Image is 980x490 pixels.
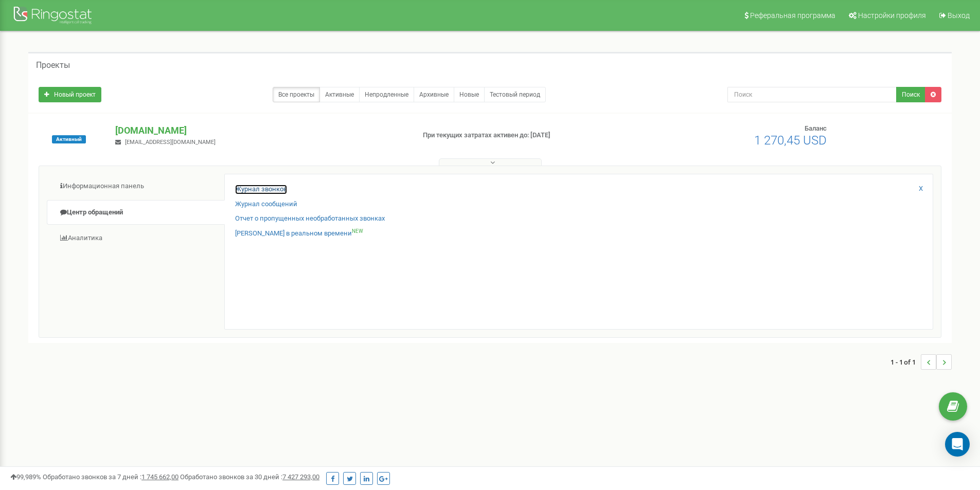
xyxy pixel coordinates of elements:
[273,87,320,102] a: Все проекты
[805,124,827,132] span: Баланс
[359,87,414,102] a: Непродленные
[890,344,952,380] nav: ...
[484,87,546,102] a: Тестовый период
[414,87,454,102] a: Архивные
[47,174,225,199] a: Информационная панель
[36,61,70,70] h5: Проекты
[423,131,637,140] p: При текущих затратах активен до: [DATE]
[282,473,319,481] u: 7 427 293,00
[945,432,970,457] div: Open Intercom Messenger
[235,199,297,209] a: Журнал сообщений
[352,228,363,234] sup: NEW
[319,87,360,102] a: Активные
[10,473,41,481] span: 99,989%
[115,124,406,137] p: [DOMAIN_NAME]
[948,11,970,20] span: Выход
[235,229,363,239] a: [PERSON_NAME] в реальном времениNEW
[47,200,225,225] a: Центр обращений
[896,87,925,102] button: Поиск
[125,139,216,146] span: [EMAIL_ADDRESS][DOMAIN_NAME]
[235,185,287,194] a: Журнал звонков
[180,473,319,481] span: Обработано звонков за 30 дней :
[919,184,923,194] a: X
[858,11,926,20] span: Настройки профиля
[141,473,179,481] u: 1 745 662,00
[39,87,101,102] a: Новый проект
[454,87,485,102] a: Новые
[47,226,225,251] a: Аналитика
[750,11,835,20] span: Реферальная программа
[52,135,86,143] span: Активный
[727,87,897,102] input: Поиск
[43,473,179,481] span: Обработано звонков за 7 дней :
[235,214,385,224] a: Отчет о пропущенных необработанных звонках
[754,133,827,148] span: 1 270,45 USD
[890,354,921,370] span: 1 - 1 of 1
